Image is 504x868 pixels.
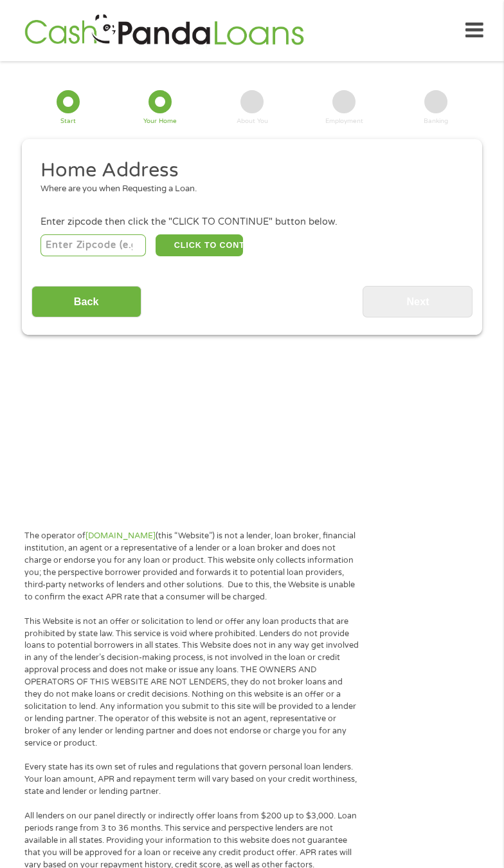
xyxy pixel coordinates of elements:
input: Next [363,286,473,317]
div: Your Home [143,118,177,125]
p: This Website is not an offer or solicitation to lend or offer any loan products that are prohibit... [24,616,359,750]
p: The operator of (this “Website”) is not a lender, loan broker, financial institution, an agent or... [24,530,359,603]
p: Every state has its own set of rules and regulations that govern personal loan lenders. Your loan... [24,761,359,798]
button: CLICK TO CONTINUE [156,234,243,256]
div: Start [60,118,76,125]
a: [DOMAIN_NAME] [85,531,156,541]
input: Back [32,286,141,317]
h2: Home Address [40,158,455,184]
input: Enter Zipcode (e.g 01510) [40,234,147,256]
div: Employment [325,118,363,125]
div: Where are you when Requesting a Loan. [40,183,455,196]
div: Banking [424,118,448,125]
div: About You [237,118,268,125]
img: GetLoanNow Logo [21,12,307,49]
div: Enter zipcode then click the "CLICK TO CONTINUE" button below. [40,215,464,229]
